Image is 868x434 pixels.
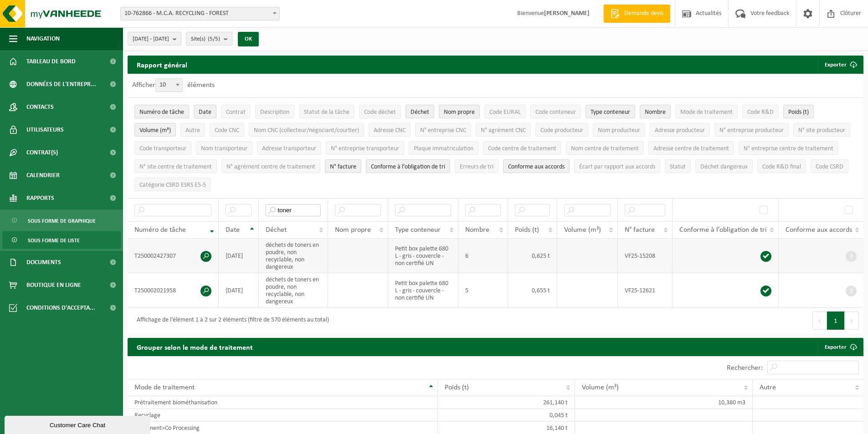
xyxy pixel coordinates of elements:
[508,163,565,170] span: Conforme aux accords
[670,163,686,170] span: Statut
[455,159,498,173] button: Erreurs de triErreurs de tri: Activate to sort
[374,127,406,134] span: Adresse CNC
[139,163,212,170] span: N° site centre de traitement
[845,311,859,330] button: Next
[196,141,252,155] button: Nom transporteurNom transporteur: Activate to sort
[488,145,556,152] span: Code centre de traitement
[194,105,216,118] button: DateDate: Activate to sort
[618,273,672,308] td: VF25-12621
[575,396,752,409] td: 10,380 m3
[364,109,396,116] span: Code déchet
[603,5,670,23] a: Demande devis
[128,239,219,273] td: T250002427307
[827,311,845,330] button: 1
[128,32,181,46] button: [DATE] - [DATE]
[201,145,247,152] span: Nom transporteur
[786,226,852,234] span: Conforme aux accords
[439,105,480,118] button: Nom propreNom propre: Activate to sort
[757,159,806,173] button: Code R&D finalCode R&amp;D final: Activate to sort
[645,109,666,116] span: Nombre
[26,96,54,118] span: Contacts
[540,127,583,134] span: Code producteur
[121,7,279,20] span: 10-762866 - M.C.A. RECYCLING - FOREST
[359,105,401,118] button: Code déchetCode déchet: Activate to sort
[219,239,259,273] td: [DATE]
[262,145,316,152] span: Adresse transporteur
[134,105,189,118] button: Numéro de tâcheNuméro de tâche: Activate to remove sorting
[26,164,60,187] span: Calendrier
[191,32,220,46] span: Site(s)
[582,384,619,391] span: Volume (m³)
[665,159,691,173] button: StatutStatut: Activate to sort
[26,187,54,209] span: Rapports
[259,239,328,273] td: déchets de toners en poudre, non recyclable, non dangereux
[650,123,710,137] button: Adresse producteurAdresse producteur: Activate to sort
[579,163,655,170] span: Écart par rapport aux accords
[330,163,356,170] span: N° facture
[26,50,76,73] span: Tableau de bord
[544,10,590,17] strong: [PERSON_NAME]
[591,109,630,116] span: Type conteneur
[445,384,469,391] span: Poids (t)
[411,109,429,116] span: Déchet
[700,163,748,170] span: Déchet dangereux
[134,384,195,391] span: Mode de traitement
[719,127,784,134] span: N° entreprise producteur
[331,145,399,152] span: N° entreprise transporteur
[739,141,838,155] button: N° entreprise centre de traitementN° entreprise centre de traitement: Activate to sort
[139,182,206,189] span: Catégorie CSRD ESRS E5-5
[134,141,191,155] button: Code transporteurCode transporteur: Activate to sort
[226,226,240,234] span: Date
[128,409,438,422] td: Recyclage
[299,105,354,118] button: Statut de la tâcheStatut de la tâche: Activate to sort
[508,273,558,308] td: 0,655 t
[420,127,466,134] span: N° entreprise CNC
[128,396,438,409] td: Prétraitement biométhanisation
[508,239,558,273] td: 0,625 t
[515,226,539,234] span: Poids (t)
[326,141,404,155] button: N° entreprise transporteurN° entreprise transporteur: Activate to sort
[257,141,321,155] button: Adresse transporteurAdresse transporteur: Activate to sort
[566,141,644,155] button: Nom centre de traitementNom centre de traitement: Activate to sort
[26,118,64,141] span: Utilisateurs
[535,123,588,137] button: Code producteurCode producteur: Activate to sort
[586,105,635,118] button: Type conteneurType conteneur: Activate to sort
[465,226,489,234] span: Nombre
[762,163,801,170] span: Code R&D final
[503,159,570,173] button: Conforme aux accords : Activate to sort
[530,105,581,118] button: Code conteneurCode conteneur: Activate to sort
[139,145,186,152] span: Code transporteur
[788,109,809,116] span: Poids (t)
[215,127,239,134] span: Code CNC
[798,127,845,134] span: N° site producteur
[120,7,280,20] span: 10-762866 - M.C.A. RECYCLING - FOREST
[226,109,246,116] span: Contrat
[714,123,789,137] button: N° entreprise producteurN° entreprise producteur: Activate to sort
[481,127,526,134] span: N° agrément CNC
[128,56,196,74] h2: Rapport général
[210,123,244,137] button: Code CNCCode CNC: Activate to sort
[185,127,200,134] span: Autre
[648,141,734,155] button: Adresse centre de traitementAdresse centre de traitement: Activate to sort
[640,105,671,118] button: NombreNombre: Activate to sort
[811,159,848,173] button: Code CSRDCode CSRD: Activate to sort
[476,123,531,137] button: N° agrément CNCN° agrément CNC: Activate to sort
[817,56,863,74] button: Exporter
[444,109,475,116] span: Nom propre
[325,159,361,173] button: N° factureN° facture: Activate to sort
[2,231,121,249] a: Sous forme de liste
[695,159,753,173] button: Déchet dangereux : Activate to sort
[371,163,445,170] span: Conforme à l’obligation de tri
[458,273,508,308] td: 5
[259,273,328,308] td: déchets de toners en poudre, non recyclable, non dangereux
[574,159,660,173] button: Écart par rapport aux accordsÉcart par rapport aux accords: Activate to sort
[139,109,184,116] span: Numéro de tâche
[760,384,776,391] span: Autre
[816,163,843,170] span: Code CSRD
[783,105,814,118] button: Poids (t)Poids (t): Activate to sort
[238,32,259,46] button: OK
[458,239,508,273] td: 6
[438,396,575,409] td: 261,140 t
[622,9,666,18] span: Demande devis
[744,145,833,152] span: N° entreprise centre de traitement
